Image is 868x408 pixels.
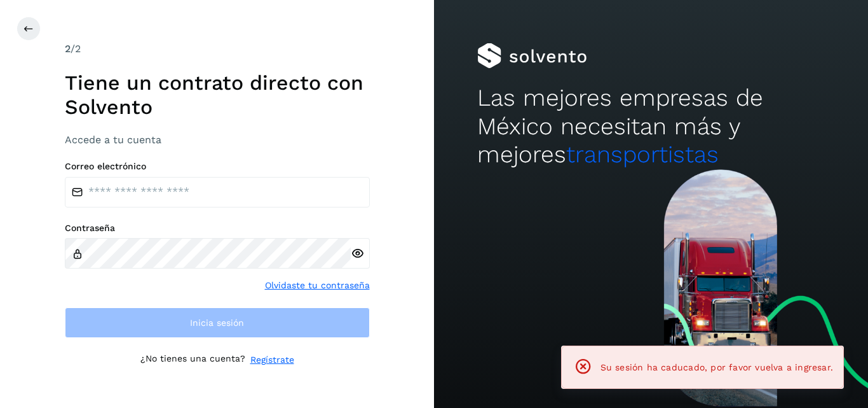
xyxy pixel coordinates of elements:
[140,353,245,367] p: ¿No tienes una cuenta?
[65,41,370,57] div: /2
[477,84,824,169] h2: Las mejores empresas de México necesitan más y mejores
[566,141,719,168] span: transportistas
[65,307,370,338] button: Inicia sesión
[600,362,833,372] span: Su sesión ha caducado, por favor vuelva a ingresar.
[265,279,370,292] a: Olvidaste tu contraseña
[65,223,370,234] label: Contraseña
[190,318,244,327] span: Inicia sesión
[65,134,370,146] h3: Accede a tu cuenta
[250,353,294,367] a: Regístrate
[65,71,370,120] h1: Tiene un contrato directo con Solvento
[65,161,370,172] label: Correo electrónico
[65,43,71,55] span: 2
